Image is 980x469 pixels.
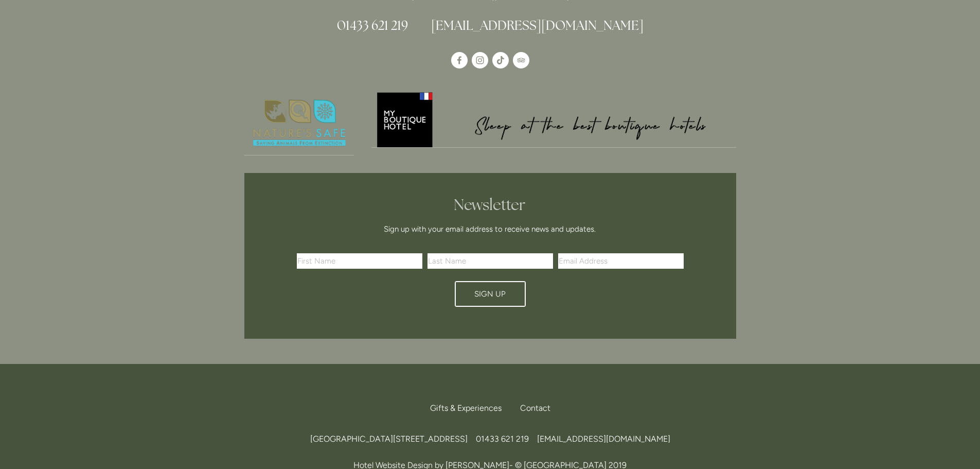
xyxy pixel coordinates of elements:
img: My Boutique Hotel - Logo [371,91,736,148]
a: Losehill House Hotel & Spa [451,52,468,68]
img: Nature's Safe - Logo [244,91,354,155]
span: 01433 621 219 [476,434,529,444]
span: [GEOGRAPHIC_DATA][STREET_ADDRESS] [310,434,468,444]
input: First Name [297,253,422,269]
a: [EMAIL_ADDRESS][DOMAIN_NAME] [431,17,644,33]
a: [EMAIL_ADDRESS][DOMAIN_NAME] [537,434,670,444]
span: Sign Up [474,289,506,299]
div: Contact [512,397,550,420]
button: Sign Up [455,281,526,307]
a: Instagram [472,52,488,68]
a: TikTok [492,52,509,68]
a: 01433 621 219 [337,17,408,33]
a: TripAdvisor [513,52,529,68]
a: Gifts & Experiences [430,397,510,420]
a: My Boutique Hotel - Logo [371,91,736,148]
input: Last Name [427,253,553,269]
h2: Newsletter [300,196,680,214]
p: Sign up with your email address to receive news and updates. [300,223,680,235]
a: Nature's Safe - Logo [244,91,354,156]
span: Gifts & Experiences [430,403,502,413]
input: Email Address [558,253,684,269]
